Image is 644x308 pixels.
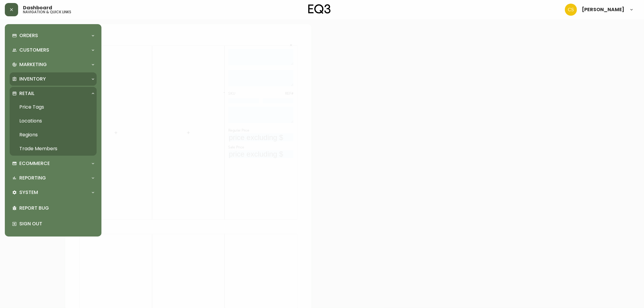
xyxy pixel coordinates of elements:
div: Reporting [10,171,97,185]
div: Ecommerce [10,157,97,170]
p: Inventory [19,76,46,82]
div: Customers [10,43,97,57]
a: Price Tags [10,100,97,114]
a: Trade Members [10,142,97,156]
div: System [10,186,97,199]
textarea: [PERSON_NAME] 87" SOFA, HEADREST & EXTENDED SEAT [18,25,83,49]
span: [PERSON_NAME] [582,7,624,12]
h5: navigation & quick links [23,10,71,14]
div: Retail [10,87,97,100]
p: Customers [19,47,49,53]
div: Marketing [10,58,97,71]
div: Inventory [10,72,97,86]
div: Sign Out [10,216,97,232]
p: Sign Out [19,221,94,227]
a: Locations [10,114,97,128]
p: System [19,189,38,196]
p: Retail [19,90,34,97]
div: Report Bug [10,200,97,216]
p: Marketing [19,61,47,68]
p: Report Bug [19,205,94,211]
p: Reporting [19,175,46,181]
a: Regions [10,128,97,142]
span: Dashboard [23,5,52,10]
div: Orders [10,29,97,42]
img: logo [308,4,331,14]
p: Ecommerce [19,160,50,167]
img: 996bfd46d64b78802a67b62ffe4c27a2 [565,4,577,16]
p: Orders [19,32,38,39]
